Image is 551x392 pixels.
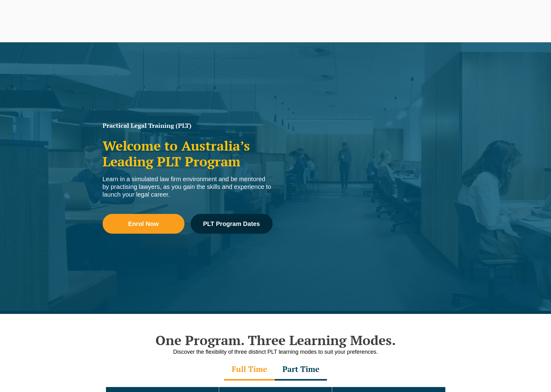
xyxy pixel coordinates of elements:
h2: Welcome to Australia’s Leading PLT Program [103,138,273,169]
h2: One Program. Three Learning Modes. [100,332,452,348]
div: Learn in a simulated law firm environment and be mentored by practising lawyers, as you gain the ... [103,175,273,198]
p: Discover the flexibility of three distinct PLT learning modes to suit your preferences. [100,348,452,356]
div: Part Time [275,359,327,381]
span: PLT Program Dates [203,221,260,227]
a: Enrol Now [103,214,184,234]
h1: Practical Legal Training (PLT) [103,123,273,129]
span: Enrol Now [128,221,159,227]
a: PLT Program Dates [191,214,273,234]
div: Full Time [224,359,275,381]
